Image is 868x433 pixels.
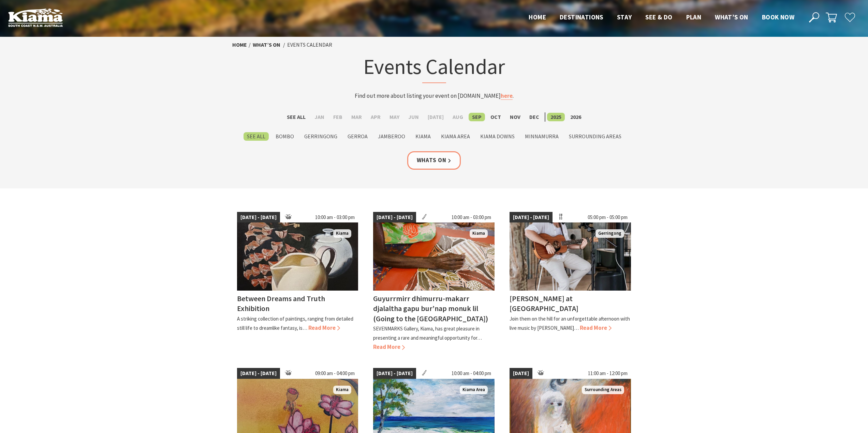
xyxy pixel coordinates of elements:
label: Jun [405,113,422,121]
label: See All [283,113,309,121]
label: Nov [506,113,524,121]
label: Minnamurra [521,132,562,141]
span: Kiama [333,386,351,394]
label: Surrounding Areas [565,132,625,141]
label: Oct [487,113,504,121]
span: 05:00 pm - 05:00 pm [584,212,631,223]
span: Book now [762,13,794,21]
span: [DATE] - [DATE] [373,368,416,379]
span: [DATE] - [DATE] [237,368,280,379]
label: 2026 [567,113,585,121]
label: Sep [469,113,485,121]
span: Gerringong [595,229,624,238]
li: Events Calendar [287,41,332,49]
a: Home [232,41,247,48]
span: 10:00 am - 04:00 pm [448,368,495,379]
img: Tayvin Martins [510,222,631,291]
span: Read More [580,324,612,331]
span: See & Do [645,13,672,21]
h4: Between Dreams and Truth Exhibition [237,294,325,313]
h4: Guyurrmirr dhimurru-makarr djalaltha gapu bur’nap monuk lil (Going to the [GEOGRAPHIC_DATA]) [373,294,488,323]
a: here [501,92,513,100]
span: Read More [308,324,340,331]
label: Mar [348,113,365,121]
nav: Main Menu [522,12,801,23]
span: Kiama [470,229,488,238]
h4: [PERSON_NAME] at [GEOGRAPHIC_DATA] [510,294,578,313]
a: [DATE] - [DATE] 05:00 pm - 05:00 pm Tayvin Martins Gerringong [PERSON_NAME] at [GEOGRAPHIC_DATA] ... [510,212,631,352]
label: Gerroa [344,132,371,141]
a: What’s On [253,41,280,48]
span: Stay [617,13,632,21]
a: [DATE] - [DATE] 10:00 am - 03:00 pm Kiama Between Dreams and Truth Exhibition A striking collecti... [237,212,358,352]
label: Kiama Downs [477,132,518,141]
h1: Events Calendar [300,53,568,83]
label: See All [244,132,269,141]
span: Destinations [560,13,603,21]
label: Jan [311,113,328,121]
span: Surrounding Areas [582,386,624,394]
a: [DATE] - [DATE] 10:00 am - 03:00 pm Aboriginal artist Joy Borruwa sitting on the floor painting K... [373,212,495,352]
span: [DATE] - [DATE] [510,212,553,223]
img: Kiama Logo [8,8,63,27]
label: Apr [367,113,384,121]
a: Whats On [407,151,461,169]
span: What’s On [715,13,748,21]
label: Jamberoo [374,132,409,141]
label: Dec [526,113,543,121]
label: Aug [449,113,467,121]
p: Join them on the hill for an unforgettable afternoon with live music by [PERSON_NAME]… [510,315,630,331]
label: Bombo [272,132,297,141]
span: [DATE] [510,368,532,379]
span: Plan [686,13,702,21]
span: [DATE] - [DATE] [237,212,280,223]
label: [DATE] [424,113,447,121]
span: 10:00 am - 03:00 pm [312,212,358,223]
span: 11:00 am - 12:00 pm [585,368,631,379]
span: Home [529,13,546,21]
span: 09:00 am - 04:00 pm [312,368,358,379]
span: Read More [373,343,405,351]
span: [DATE] - [DATE] [373,212,416,223]
p: A striking collection of paintings, ranging from detailed still life to dreamlike fantasy, is… [237,315,353,331]
p: SEVENMARKS Gallery, Kiama, has great pleasure in presenting a rare and meaningful opportunity for… [373,325,482,341]
span: 10:00 am - 03:00 pm [448,212,495,223]
span: Kiama [333,229,351,238]
label: Feb [330,113,346,121]
label: 2025 [547,113,565,121]
p: Find out more about listing your event on [DOMAIN_NAME] . [300,91,568,100]
span: Kiama Area [460,386,488,394]
label: Kiama Area [438,132,473,141]
label: Kiama [412,132,434,141]
label: May [386,113,403,121]
label: Gerringong [301,132,341,141]
img: Aboriginal artist Joy Borruwa sitting on the floor painting [373,222,495,291]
